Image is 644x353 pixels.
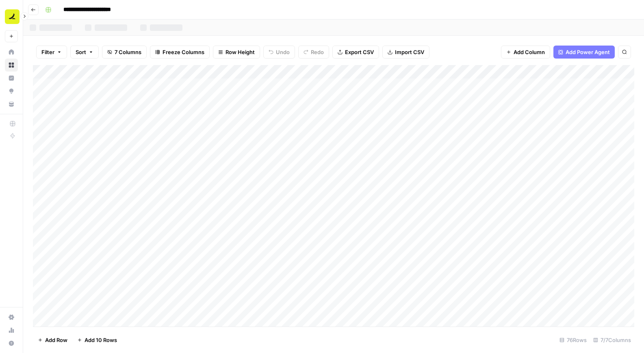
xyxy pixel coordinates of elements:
button: Sort [70,46,99,59]
button: Add Column [501,46,550,59]
span: Freeze Columns [163,48,204,56]
button: Workspace: Ramp [5,7,18,27]
span: Filter [41,48,54,56]
span: Add 10 Rows [85,336,117,344]
span: 7 Columns [115,48,141,56]
a: Your Data [5,98,18,111]
span: Import CSV [395,48,424,56]
span: Add Column [514,48,545,56]
button: Add Row [33,333,72,346]
a: Settings [5,311,18,324]
div: 76 Rows [556,333,590,346]
button: Import CSV [382,46,429,59]
button: Add 10 Rows [72,333,122,346]
button: Export CSV [332,46,379,59]
button: Add Power Agent [553,46,615,59]
button: Filter [36,46,67,59]
button: Help + Support [5,337,18,350]
button: 7 Columns [102,46,147,59]
button: Freeze Columns [150,46,210,59]
span: Sort [76,48,86,56]
a: Browse [5,59,18,72]
a: Usage [5,324,18,337]
span: Redo [311,48,324,56]
button: Redo [298,46,329,59]
div: 7/7 Columns [590,333,634,346]
span: Export CSV [345,48,374,56]
button: Row Height [213,46,260,59]
a: Insights [5,72,18,85]
a: Opportunities [5,85,18,98]
img: Ramp Logo [5,9,20,24]
button: Undo [263,46,295,59]
span: Row Height [226,48,255,56]
a: Home [5,46,18,59]
span: Add Power Agent [566,48,610,56]
span: Undo [276,48,290,56]
span: Add Row [45,336,67,344]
